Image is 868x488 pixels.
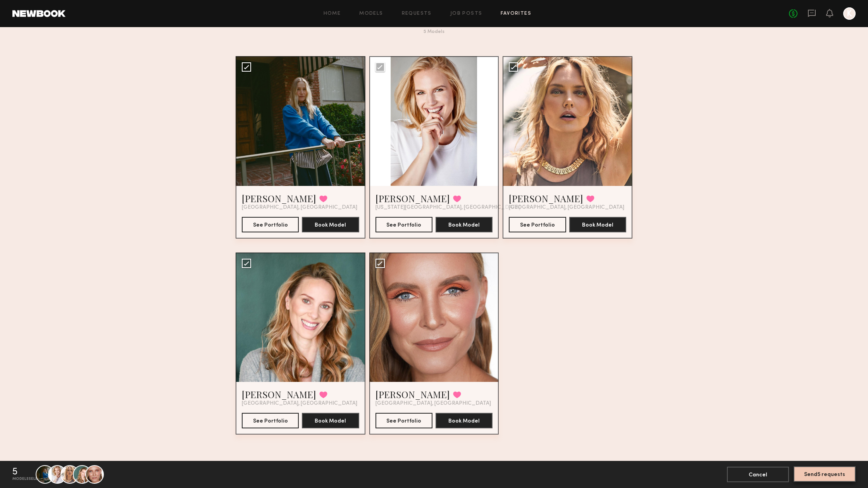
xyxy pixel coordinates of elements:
a: [PERSON_NAME] [509,192,583,204]
a: Requests [402,11,432,16]
button: Book Model [302,217,359,232]
button: See Portfolio [509,217,566,232]
a: Book Model [569,221,626,228]
button: See Portfolio [242,217,299,232]
button: Book Model [569,217,626,232]
span: [GEOGRAPHIC_DATA], [GEOGRAPHIC_DATA] [375,400,491,407]
span: [GEOGRAPHIC_DATA], [GEOGRAPHIC_DATA] [509,204,624,211]
a: Book Model [302,417,359,424]
button: Book Model [302,413,359,428]
div: 5 [12,467,17,477]
span: [US_STATE][GEOGRAPHIC_DATA], [GEOGRAPHIC_DATA] [375,204,520,211]
button: See Portfolio [375,413,432,428]
span: [GEOGRAPHIC_DATA], [GEOGRAPHIC_DATA] [242,400,357,407]
div: 5 Models [294,29,573,34]
div: models selected [12,477,48,481]
button: See Portfolio [375,217,432,232]
button: Send5 requests [794,466,856,482]
a: Favorites [501,11,531,16]
button: Book Model [436,413,493,428]
span: [GEOGRAPHIC_DATA], [GEOGRAPHIC_DATA] [242,204,357,211]
a: Book Model [302,221,359,228]
button: Cancel [727,467,789,482]
a: Home [324,11,341,16]
a: Book Model [436,417,493,424]
a: [PERSON_NAME] [242,192,316,204]
a: [PERSON_NAME] [242,388,316,400]
a: [PERSON_NAME] [375,192,450,204]
a: [PERSON_NAME] [375,388,450,400]
button: See Portfolio [242,413,299,428]
button: Book Model [436,217,493,232]
a: K [843,7,856,20]
a: Models [359,11,383,16]
a: Book Model [436,221,493,228]
a: Job Posts [450,11,482,16]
